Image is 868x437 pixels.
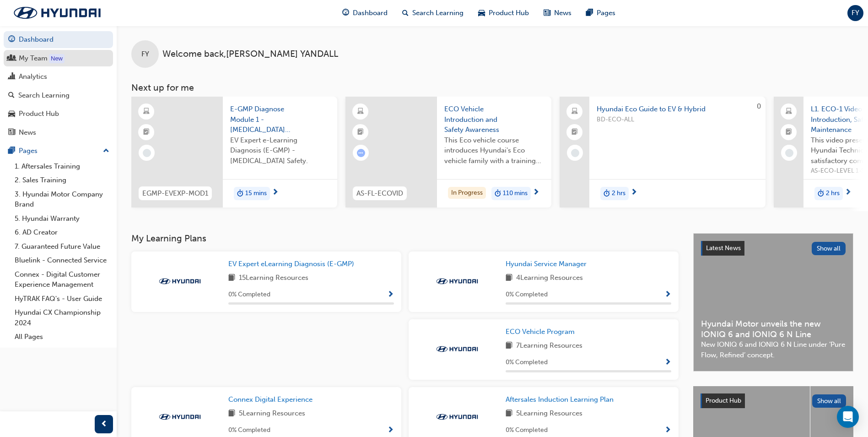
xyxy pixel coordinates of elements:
a: news-iconNews [536,4,579,22]
span: 0 % Completed [506,425,548,436]
span: E-GMP Diagnose Module 1 - [MEDICAL_DATA] Safety [230,104,330,135]
span: booktick-icon [786,126,792,138]
span: learningRecordVerb_ATTEMPT-icon [357,149,365,157]
span: duration-icon [818,188,824,200]
span: learningRecordVerb_NONE-icon [571,149,579,157]
div: Tooltip anchor [49,54,65,63]
span: learningResourceType_ELEARNING-icon [143,106,150,118]
div: My Team [19,53,48,64]
span: book-icon [506,408,512,420]
span: Latest News [706,244,741,252]
div: Pages [19,146,38,156]
span: book-icon [228,273,235,284]
button: Show Progress [664,425,671,436]
span: car-icon [8,110,15,118]
span: learningRecordVerb_NONE-icon [785,149,793,157]
span: 4 Learning Resources [516,273,583,284]
a: pages-iconPages [579,4,623,22]
span: 5 Learning Resources [516,408,582,420]
a: Search Learning [4,87,113,104]
h3: Next up for me [117,82,868,93]
span: 5 Learning Resources [239,408,305,420]
a: HyTRAK FAQ's - User Guide [11,292,113,306]
span: learningResourceType_ELEARNING-icon [357,106,364,118]
a: Hyundai CX Championship 2024 [11,306,113,330]
a: Latest NewsShow allHyundai Motor unveils the new IONIQ 6 and IONIQ 6 N LineNew IONIQ 6 and IONIQ ... [693,233,853,371]
a: guage-iconDashboard [335,4,395,22]
a: Aftersales Induction Learning Plan [506,394,617,405]
span: ECO Vehicle Program [506,328,575,336]
span: BD-ECO-ALL [597,115,758,125]
a: ECO Vehicle Program [506,327,578,337]
span: FY [141,49,149,60]
div: Open Intercom Messenger [837,406,859,428]
a: All Pages [11,330,113,344]
span: pages-icon [586,7,593,19]
div: Product Hub [19,109,59,119]
span: Show Progress [664,291,671,299]
span: book-icon [228,408,235,420]
span: Show Progress [387,291,394,299]
div: In Progress [448,187,486,199]
span: 0 % Completed [228,425,270,436]
span: next-icon [272,189,279,197]
span: EV Expert eLearning Diagnosis (E-GMP) [228,260,354,268]
span: Connex Digital Experience [228,395,313,404]
a: Connex Digital Experience [228,394,316,405]
span: Hyundai Motor unveils the new IONIQ 6 and IONIQ 6 N Line [701,319,846,339]
span: 7 Learning Resources [516,340,582,352]
span: Welcome back , [PERSON_NAME] YANDALL [162,49,338,60]
a: Analytics [4,68,113,85]
span: next-icon [533,189,539,197]
a: Latest NewsShow all [701,241,846,256]
span: 0 % Completed [506,290,548,300]
span: Search Learning [412,8,464,18]
span: guage-icon [342,7,349,19]
span: This Eco vehicle course introduces Hyundai's Eco vehicle family with a training video presentatio... [444,135,544,166]
span: news-icon [544,7,550,19]
span: EV Expert e-Learning Diagnosis (E-GMP) - [MEDICAL_DATA] Safety. [230,135,330,166]
span: 2 hrs [612,188,625,199]
a: Product Hub [4,105,113,122]
span: Dashboard [353,8,388,18]
span: Hyundai Service Manager [506,260,587,268]
span: Product Hub [706,397,741,404]
img: Trak [5,3,110,22]
img: Trak [432,344,482,354]
span: next-icon [631,189,637,197]
button: Show all [812,394,846,408]
span: duration-icon [495,188,501,200]
h3: My Learning Plans [131,233,679,244]
span: Hyundai Eco Guide to EV & Hybrid [597,104,758,115]
span: booktick-icon [571,126,578,138]
a: Dashboard [4,31,113,48]
img: Trak [432,412,482,421]
span: book-icon [506,340,512,352]
span: 15 mins [245,188,267,199]
span: search-icon [402,7,409,19]
button: Show all [812,242,846,255]
button: Show Progress [664,289,671,300]
span: Aftersales Induction Learning Plan [506,395,614,404]
a: News [4,124,113,141]
a: Bluelink - Connected Service [11,253,113,268]
div: News [19,127,36,138]
span: pages-icon [8,147,15,155]
div: Search Learning [18,90,70,101]
span: Product Hub [489,8,529,18]
span: search-icon [8,92,15,100]
span: 0 % Completed [228,290,270,300]
span: AS-FL-ECOVID [356,188,403,199]
span: FY [852,8,859,18]
span: laptop-icon [571,106,578,118]
button: Pages [4,142,113,159]
button: Show Progress [387,425,394,436]
span: book-icon [506,273,512,284]
span: EGMP-EVEXP-MOD1 [142,188,208,199]
span: people-icon [8,55,15,63]
span: 0 [757,102,761,110]
a: My Team [4,50,113,67]
span: Show Progress [664,426,671,435]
